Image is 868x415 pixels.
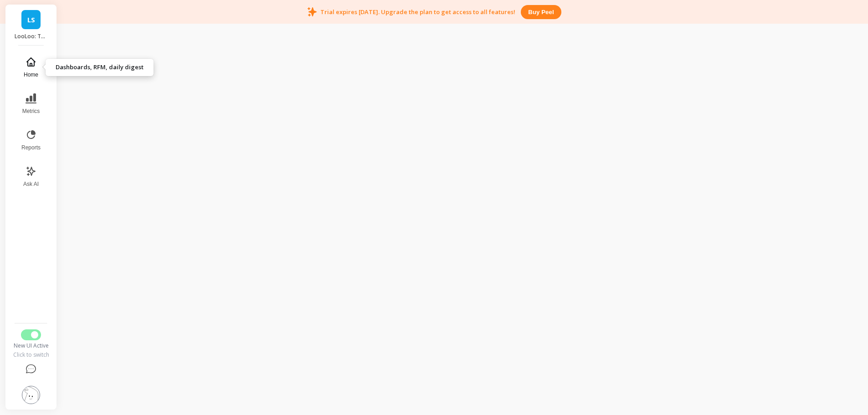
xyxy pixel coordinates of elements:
button: Buy peel [521,5,561,19]
button: Ask AI [16,160,46,193]
button: Home [16,51,46,84]
button: Metrics [16,87,46,120]
div: New UI Active [12,342,50,349]
p: Trial expires [DATE]. Upgrade the plan to get access to all features! [320,8,515,16]
span: Home [24,71,38,78]
span: Metrics [22,108,40,115]
span: Ask AI [23,180,39,188]
p: LooLoo: Touchless Toilet Spray [15,33,48,40]
button: Settings [12,380,50,410]
button: Switch to Legacy UI [21,329,41,340]
button: Reports [16,124,46,157]
div: Click to switch [12,351,50,359]
img: profile picture [22,386,40,404]
span: LS [27,15,35,25]
span: Reports [21,144,41,151]
button: Help [12,359,50,380]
